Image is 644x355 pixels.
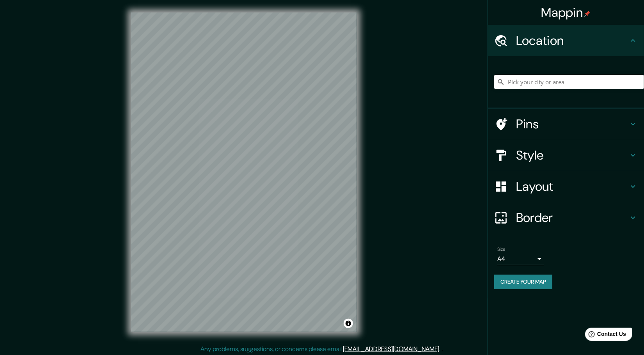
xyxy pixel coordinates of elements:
[488,108,644,140] div: Pins
[441,344,442,354] div: .
[497,253,544,265] div: A4
[494,75,644,89] input: Pick your city or area
[488,25,644,56] div: Location
[516,179,628,194] h4: Layout
[344,319,353,328] button: Toggle attribution
[584,11,591,17] img: pin-icon.png
[131,12,357,332] canvas: Map
[516,116,628,132] h4: Pins
[575,325,635,346] iframe: Help widget launcher
[343,345,440,353] a: [EMAIL_ADDRESS][DOMAIN_NAME]
[488,202,644,233] div: Border
[488,140,644,171] div: Style
[516,210,628,225] h4: Border
[541,5,591,20] h4: Mappin
[516,147,628,163] h4: Style
[488,171,644,202] div: Layout
[497,246,506,253] label: Size
[201,344,441,354] p: Any problems, suggestions, or concerns please email .
[516,33,628,48] h4: Location
[494,275,552,289] button: Create your map
[442,344,444,354] div: .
